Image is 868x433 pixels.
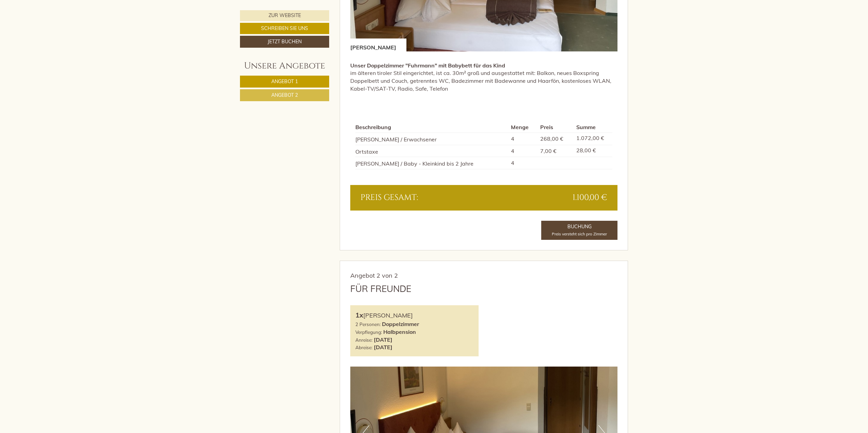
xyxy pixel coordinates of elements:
th: Summe [574,122,612,133]
th: Preis [537,122,574,133]
th: Menge [508,122,537,133]
div: Preis gesamt: [355,192,484,203]
small: Anreise: [355,337,372,343]
b: [DATE] [374,336,392,343]
span: Angebot 2 von 2 [350,272,398,279]
a: BuchungPreis versteht sich pro Zimmer [541,221,617,240]
div: [PERSON_NAME] [350,38,406,51]
div: [PERSON_NAME] [355,310,474,320]
b: [DATE] [374,344,392,351]
div: Unsere Angebote [240,60,329,72]
td: 28,00 € [574,145,612,157]
p: im älteren tiroler Stil eingerichtet, ist ca. 30m² groß und ausgestattet mit: Balkon, neues Boxsp... [350,62,618,93]
td: 4 [508,157,537,169]
small: 2 Personen: [355,321,381,327]
div: für Freunde [350,282,411,295]
small: Abreise: [355,344,372,350]
td: 4 [508,145,537,157]
small: Verpflegung: [355,329,382,335]
a: Schreiben Sie uns [240,23,329,34]
span: 1.100,00 € [573,192,607,203]
strong: Unser Doppelzimmer "Fuhrmann" mit Babybett für das Kind [350,62,505,69]
td: [PERSON_NAME] / Baby - Kleinkind bis 2 Jahre [355,157,508,169]
span: Preis versteht sich pro Zimmer [552,231,607,236]
span: Angebot 2 [271,92,298,98]
span: 7,00 € [540,148,557,154]
td: 4 [508,133,537,145]
b: Halbpension [383,328,416,335]
b: Doppelzimmer [382,321,419,327]
b: 1x [355,311,363,319]
td: Ortstaxe [355,145,508,157]
span: 268,00 € [540,135,563,142]
td: 1.072,00 € [574,133,612,145]
th: Beschreibung [355,122,508,133]
td: [PERSON_NAME] / Erwachsener [355,133,508,145]
a: Zur Website [240,10,329,21]
a: Jetzt buchen [240,36,329,48]
span: Angebot 1 [271,78,298,84]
